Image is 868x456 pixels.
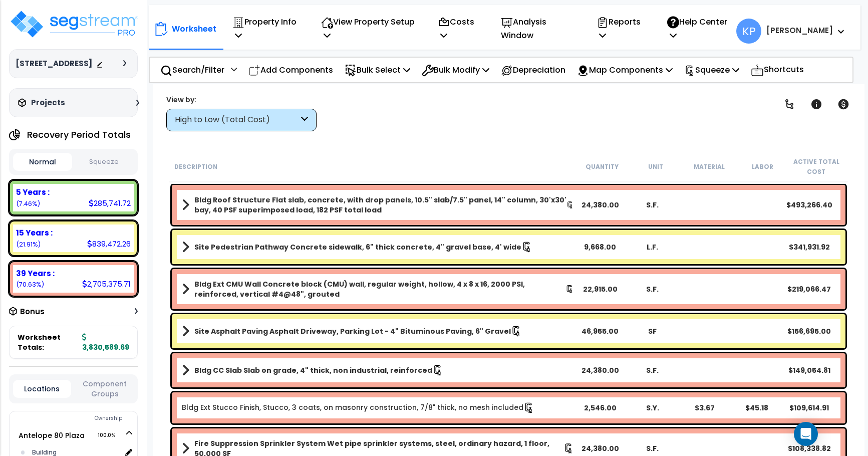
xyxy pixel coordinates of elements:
div: S.Y. [626,403,678,413]
a: Assembly Title [182,279,574,299]
p: Costs [438,15,480,42]
small: (70.63%) [16,280,44,289]
h3: Projects [31,98,65,108]
div: Ownership [30,412,137,424]
p: Add Components [248,63,333,77]
div: L.F. [626,242,678,252]
div: 2,546.00 [574,403,626,413]
small: Labor [752,163,773,171]
div: Add Components [243,58,339,82]
button: Component Groups [76,378,134,399]
b: 15 Years : [16,227,53,238]
p: Bulk Modify [422,63,489,77]
div: $108,338.82 [783,443,835,453]
img: logo_pro_r.png [9,9,139,39]
p: Analysis Window [501,15,575,42]
a: Assembly Title [182,324,574,338]
a: Assembly Title [182,195,574,215]
small: Quantity [586,163,619,171]
span: Worksheet Totals: [18,332,78,352]
div: $109,614.91 [783,403,835,413]
div: 22,915.00 [574,284,626,294]
div: $493,266.40 [783,200,835,210]
b: Bldg Roof Structure Flat slab, concrete, with drop panels, 10.5" slab/7.5" panel, 14" column, 30'... [194,195,566,215]
b: Site Asphalt Paving Asphalt Driveway, Parking Lot - 4" Bituminous Paving, 6" Gravel [194,326,511,336]
p: Bulk Select [345,63,410,77]
button: Normal [13,153,72,171]
div: S.F. [626,200,678,210]
div: Shortcuts [745,58,809,82]
a: Individual Item [182,402,534,412]
p: Property Info [232,15,300,42]
small: Active Total Cost [793,158,839,176]
p: Squeeze [684,63,739,77]
div: $149,054.81 [783,365,835,375]
small: Unit [648,163,663,171]
small: Description [174,163,217,171]
p: Map Components [577,63,673,77]
div: S.F. [626,443,678,453]
h3: Bonus [20,308,45,316]
div: Depreciation [495,58,571,82]
b: Bldg Ext CMU Wall Concrete block (CMU) wall, regular weight, hollow, 4 x 8 x 16, 2000 PSI, reinfo... [194,279,565,299]
div: SF [626,326,678,336]
h3: [STREET_ADDRESS] [16,59,92,69]
small: (21.91%) [16,240,41,249]
a: Assembly Title [182,240,574,254]
div: $3.67 [679,403,731,413]
a: Assembly Title [182,363,574,377]
span: 100.0% [98,429,124,441]
div: 24,380.00 [574,443,626,453]
b: 39 Years : [16,268,55,279]
p: View Property Setup [321,15,416,42]
small: (7.46%) [16,199,40,208]
button: Locations [13,380,71,398]
div: S.F. [626,365,678,375]
b: Bldg CC Slab Slab on grade, 4" thick, non industrial, reinforced [194,365,432,375]
small: Material [694,163,725,171]
p: Search/Filter [160,63,224,77]
div: $219,066.47 [783,284,835,294]
div: 24,380.00 [574,200,626,210]
button: Squeeze [75,153,134,171]
b: 3,830,589.69 [82,332,129,352]
h4: Recovery Period Totals [27,130,131,140]
div: 839,472.26 [87,239,131,249]
div: 46,955.00 [574,326,626,336]
p: Worksheet [172,22,216,36]
p: Depreciation [501,63,565,77]
div: 285,741.72 [89,198,131,208]
div: 2,705,375.71 [82,279,131,289]
p: Reports [597,15,645,42]
div: $45.18 [731,403,783,413]
div: 24,380.00 [574,365,626,375]
div: High to Low (Total Cost) [175,114,299,126]
div: $156,695.00 [783,326,835,336]
p: Help Center [667,15,731,42]
div: View by: [166,95,317,105]
div: S.F. [626,284,678,294]
b: [PERSON_NAME] [766,25,833,36]
a: Antelope 80 Plaza 100.0% [19,430,85,440]
div: Open Intercom Messenger [794,422,818,446]
span: KP [736,19,761,44]
b: 5 Years : [16,187,50,197]
div: $341,931.92 [783,242,835,252]
p: Shortcuts [751,63,804,77]
div: 9,668.00 [574,242,626,252]
b: Site Pedestrian Pathway Concrete sidewalk, 6" thick concrete, 4" gravel base, 4' wide [194,242,521,252]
